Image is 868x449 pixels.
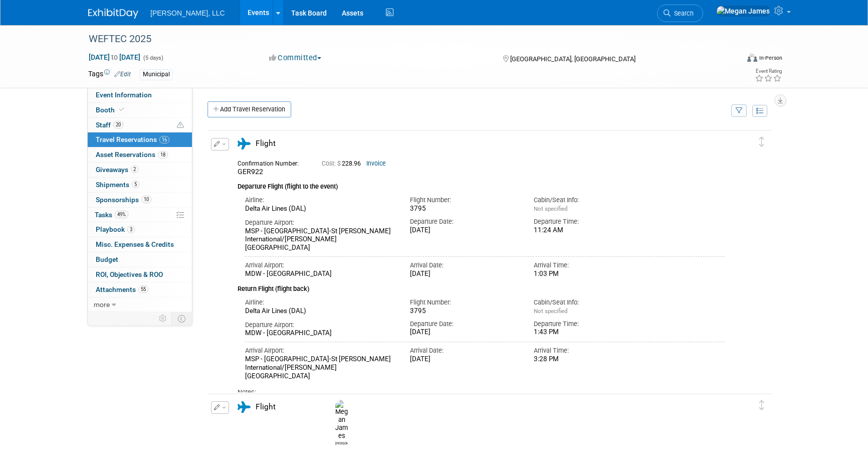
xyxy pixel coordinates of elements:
[238,177,725,192] div: Departure Flight (flight to the event)
[534,205,567,212] span: Not specified
[88,163,192,177] a: Giveaways2
[96,285,148,293] span: Attachments
[534,308,567,315] span: Not specified
[410,270,519,278] div: [DATE]
[238,157,307,168] div: Confirmation Number:
[88,297,192,312] a: more
[671,10,694,17] span: Search
[410,226,519,235] div: [DATE]
[96,121,123,129] span: Staff
[88,237,192,252] a: Misc. Expenses & Credits
[759,54,782,62] div: In-Person
[238,401,251,413] i: Flight
[88,193,192,207] a: Sponsorships10
[88,267,192,282] a: ROI, Objectives & ROO
[245,329,395,338] div: MDW - [GEOGRAPHIC_DATA]
[410,355,519,364] div: [DATE]
[96,255,118,263] span: Budget
[245,298,395,307] div: Airline:
[534,328,642,337] div: 1:43 PM
[96,91,152,99] span: Event Information
[141,196,151,203] span: 10
[88,9,138,19] img: ExhibitDay
[88,252,192,267] a: Budget
[110,53,119,61] span: to
[410,328,519,337] div: [DATE]
[88,103,192,117] a: Booth
[410,196,519,205] div: Flight Number:
[716,6,770,17] img: Megan James
[88,69,131,80] td: Tags
[96,181,139,189] span: Shipments
[88,178,192,192] a: Shipments5
[88,53,141,62] span: [DATE] [DATE]
[114,71,131,78] a: Edit
[366,160,386,167] a: Invoice
[96,166,138,174] span: Giveaways
[96,240,174,248] span: Misc. Expenses & Credits
[159,136,169,143] span: 16
[256,402,276,411] span: Flight
[534,346,642,355] div: Arrival Time:
[335,400,348,440] img: Megan James
[510,55,635,63] span: [GEOGRAPHIC_DATA], [GEOGRAPHIC_DATA]
[534,196,642,205] div: Cabin/Seat Info:
[131,166,138,173] span: 2
[759,137,764,147] i: Click and drag to move item
[534,298,642,307] div: Cabin/Seat Info:
[207,101,291,117] a: Add Travel Reservation
[138,285,148,293] span: 55
[755,69,782,74] div: Event Rating
[140,69,173,80] div: Municipal
[245,346,395,355] div: Arrival Airport:
[88,282,192,297] a: Attachments55
[534,226,642,235] div: 11:24 AM
[322,160,342,167] span: Cost: $
[85,30,723,48] div: WEFTEC 2025
[657,5,703,22] a: Search
[245,227,395,252] div: MSP - [GEOGRAPHIC_DATA]-St [PERSON_NAME] International/[PERSON_NAME][GEOGRAPHIC_DATA]
[132,181,139,188] span: 5
[534,261,642,270] div: Arrival Time:
[154,312,172,325] td: Personalize Event Tab Strip
[88,208,192,222] a: Tasks49%
[245,321,395,330] div: Departure Airport:
[534,355,642,364] div: 3:28 PM
[736,108,743,114] i: Filter by Traveler
[245,261,395,270] div: Arrival Airport:
[410,261,519,270] div: Arrival Date:
[534,320,642,329] div: Departure Time:
[335,440,348,445] div: Megan James
[96,106,126,114] span: Booth
[266,53,325,63] button: Committed
[245,307,395,316] div: Delta Air Lines (DAL)
[322,160,365,167] span: 228.96
[158,151,168,159] span: 18
[238,388,725,397] div: Notes:
[410,205,519,213] div: 3795
[759,400,764,410] i: Click and drag to move item
[96,196,151,204] span: Sponsorships
[238,168,263,176] span: GER922
[534,270,642,278] div: 1:03 PM
[238,278,725,294] div: Return Flight (flight back)
[96,151,168,159] span: Asset Reservations
[410,320,519,329] div: Departure Date:
[410,307,519,316] div: 3795
[172,312,192,325] td: Toggle Event Tabs
[113,121,123,128] span: 20
[142,55,163,61] span: (5 days)
[88,222,192,237] a: Playbook3
[245,355,395,380] div: MSP - [GEOGRAPHIC_DATA]-St [PERSON_NAME] International/[PERSON_NAME][GEOGRAPHIC_DATA]
[410,346,519,355] div: Arrival Date:
[534,217,642,226] div: Departure Time:
[410,217,519,226] div: Departure Date:
[333,400,350,445] div: Megan James
[245,205,395,213] div: Delta Air Lines (DAL)
[238,138,251,149] i: Flight
[245,218,395,227] div: Departure Airport:
[96,270,163,278] span: ROI, Objectives & ROO
[410,298,519,307] div: Flight Number:
[88,147,192,162] a: Asset Reservations18
[115,211,128,218] span: 49%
